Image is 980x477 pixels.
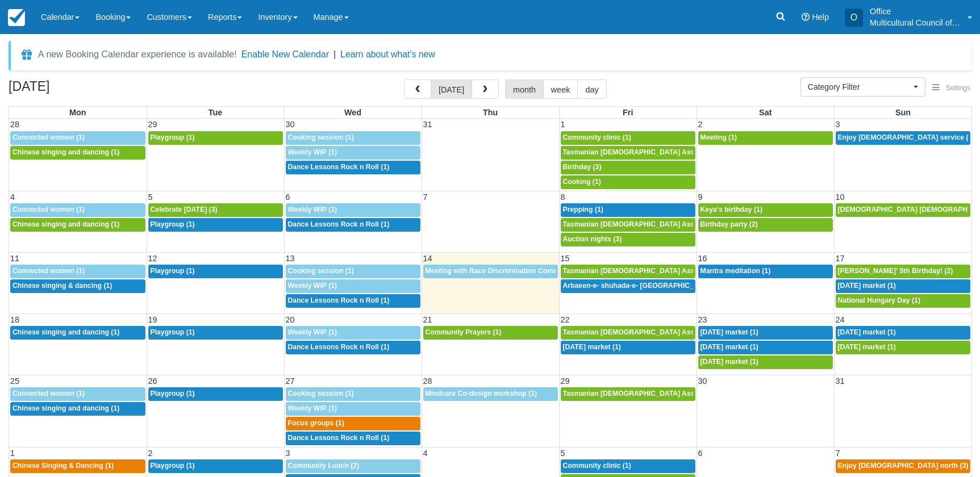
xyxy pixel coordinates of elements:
span: 28 [422,376,433,386]
h2: [DATE] [9,79,152,101]
span: 28 [9,120,20,129]
span: 22 [560,315,571,324]
span: Arbaeen-e- shuhada-e- [GEOGRAPHIC_DATA] (1) [563,282,725,290]
img: checkfront-main-nav-mini-logo.png [8,9,25,26]
button: month [505,79,544,99]
span: | [333,49,336,59]
span: 2 [697,120,704,129]
span: National Hungary Day (1) [838,296,920,304]
a: [DATE] market (1) [836,341,971,354]
a: Community clinic (1) [561,459,695,473]
span: Playgroup (1) [151,133,195,141]
span: Settings [946,84,970,92]
span: Focus groups (1) [288,419,344,427]
button: Category Filter [800,77,925,97]
span: 25 [9,376,20,386]
a: Dance Lessons Rock n Roll (1) [286,341,420,354]
span: Community clinic (1) [563,462,631,470]
span: Enjoy [DEMOGRAPHIC_DATA] north (3) [838,462,969,470]
span: Weekly WIP (1) [288,282,337,290]
a: Chinese singing & dancing (1) [10,279,145,293]
span: Tasmanian [DEMOGRAPHIC_DATA] Association -Weekly Praying (1) [563,220,787,228]
span: Auction nights (3) [563,235,622,243]
a: Birthday (3) [561,161,695,174]
span: Cooking session (1) [288,267,354,275]
span: Dance Lessons Rock n Roll (1) [288,163,390,171]
a: Playgroup (1) [148,218,283,232]
span: [DATE] market (1) [838,343,896,351]
a: Cooking session (1) [286,131,420,145]
a: Connected women (1) [10,265,145,278]
span: 14 [422,254,433,263]
a: Mindcare Co-design workshop (1) [423,387,558,401]
a: Connected women (1) [10,131,145,145]
a: [DATE] market (1) [561,341,695,354]
span: Dance Lessons Rock n Roll (1) [288,343,390,351]
a: Chinese singing and dancing (1) [10,218,145,232]
a: Enjoy [DEMOGRAPHIC_DATA] service (3) [836,131,971,145]
span: Cooking session (1) [288,390,354,397]
button: Settings [925,80,977,97]
span: 31 [835,376,846,386]
span: [PERSON_NAME]' 5th Birthday! (2) [838,267,953,275]
p: Multicultural Council of [GEOGRAPHIC_DATA] [870,17,961,28]
span: 21 [422,315,433,324]
span: 12 [147,254,159,263]
span: 5 [147,193,154,202]
button: Enable New Calendar [241,49,329,60]
a: Community Lunch (2) [286,459,420,473]
span: 7 [422,193,429,202]
a: [DEMOGRAPHIC_DATA] [DEMOGRAPHIC_DATA] [GEOGRAPHIC_DATA] (1) [836,203,971,217]
a: Community Prayers (1) [423,326,558,340]
span: Connected women (1) [12,133,85,141]
a: Meeting (1) [698,131,833,145]
span: Keya‘s birthday (1) [700,206,762,214]
a: [PERSON_NAME]' 5th Birthday! (2) [836,265,971,278]
span: Chinese Singing & Dancing (1) [12,462,114,470]
a: Weekly WIP (1) [286,279,420,293]
span: Playgroup (1) [151,462,195,470]
span: Enjoy [DEMOGRAPHIC_DATA] service (3) [838,133,975,141]
button: day [577,79,606,99]
a: [DATE] market (1) [698,326,833,340]
span: [DATE] market (1) [700,343,758,351]
span: 30 [285,120,296,129]
span: 31 [422,120,433,129]
a: Community clinic (1) [561,131,695,145]
span: 7 [835,449,841,458]
span: Chinese singing and dancing (1) [12,220,119,228]
span: 11 [9,254,20,263]
span: Birthday (3) [563,163,602,171]
a: Playgroup (1) [148,387,283,401]
span: [DATE] market (1) [838,282,896,290]
span: [DATE] market (1) [563,343,621,351]
span: Meeting (1) [700,133,737,141]
span: 1 [9,449,16,458]
span: Thu [483,108,498,117]
a: Auction nights (3) [561,233,695,246]
span: Dance Lessons Rock n Roll (1) [288,434,390,442]
span: 26 [147,376,159,386]
span: Cooking session (1) [288,133,354,141]
span: 1 [560,120,566,129]
span: Connected women (1) [12,206,85,214]
span: 13 [285,254,296,263]
span: 9 [697,193,704,202]
span: Tasmanian [DEMOGRAPHIC_DATA] Association -Weekly Praying (1) [563,390,787,397]
span: Dance Lessons Rock n Roll (1) [288,296,390,304]
a: Connected women (1) [10,387,145,401]
a: Playgroup (1) [148,459,283,473]
a: Playgroup (1) [148,131,283,145]
span: Mindcare Co-design workshop (1) [426,390,537,397]
a: Dance Lessons Rock n Roll (1) [286,294,420,308]
div: A new Booking Calendar experience is available! [38,48,237,61]
span: 6 [697,449,704,458]
a: Weekly WIP (1) [286,203,420,217]
span: Tasmanian [DEMOGRAPHIC_DATA] Association -Weekly Praying (1) [563,267,787,275]
span: Connected women (1) [12,267,85,275]
span: Category Filter [808,81,911,93]
span: 8 [560,193,566,202]
a: [DATE] market (1) [698,355,833,369]
a: Enjoy [DEMOGRAPHIC_DATA] north (3) [836,459,971,473]
span: 3 [285,449,291,458]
